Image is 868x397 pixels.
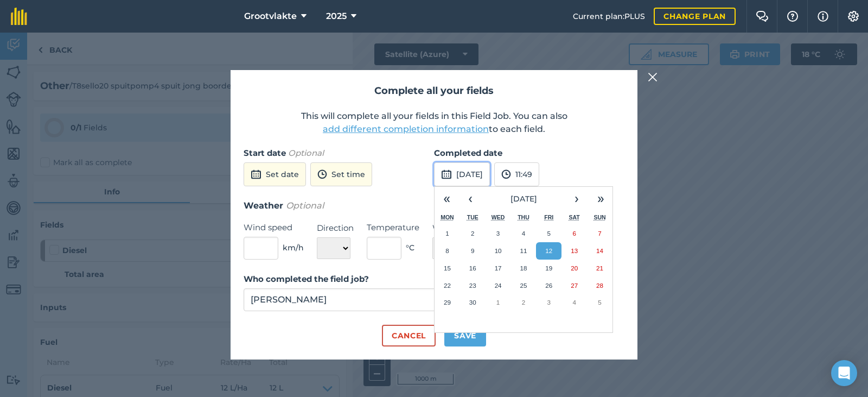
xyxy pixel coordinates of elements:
span: [DATE] [510,194,537,204]
span: Grootvlakte [244,10,297,23]
abbr: 27 September 2025 [571,282,578,289]
abbr: Sunday [593,214,605,220]
button: 21 September 2025 [587,260,612,277]
abbr: 2 October 2025 [522,299,525,306]
abbr: 16 September 2025 [469,264,476,272]
abbr: 10 September 2025 [495,247,502,254]
button: 27 September 2025 [561,277,587,294]
h2: Complete all your fields [244,83,624,99]
label: Temperature [367,221,419,234]
abbr: 3 October 2025 [547,299,551,306]
abbr: 18 September 2025 [520,264,527,272]
button: 1 October 2025 [486,294,511,311]
abbr: 21 September 2025 [596,264,603,272]
span: ° C [406,242,414,254]
button: 2 September 2025 [460,225,486,242]
img: A cog icon [847,11,860,22]
abbr: 26 September 2025 [545,282,552,289]
button: 17 September 2025 [486,260,511,277]
button: 10 September 2025 [486,242,511,260]
abbr: 25 September 2025 [520,282,527,289]
abbr: 22 September 2025 [444,282,451,289]
strong: Who completed the field job? [244,274,369,284]
button: [DATE] [434,162,490,186]
span: km/h [283,242,304,254]
button: 11:49 [494,162,539,186]
abbr: 20 September 2025 [571,264,578,272]
abbr: 5 September 2025 [547,230,551,237]
button: › [565,187,589,211]
h3: Weather [244,199,624,213]
button: 4 October 2025 [561,294,587,311]
button: 3 October 2025 [536,294,561,311]
abbr: 28 September 2025 [596,282,603,289]
abbr: 8 September 2025 [445,247,449,254]
button: 18 September 2025 [511,260,537,277]
abbr: 3 September 2025 [496,230,500,237]
button: 14 September 2025 [587,242,612,260]
abbr: 29 September 2025 [444,299,451,306]
abbr: 15 September 2025 [444,264,451,272]
abbr: 9 September 2025 [471,247,474,254]
button: 3 September 2025 [486,225,511,242]
abbr: Friday [544,214,553,220]
button: ‹ [458,187,482,211]
button: 28 September 2025 [587,277,612,294]
label: Wind speed [244,221,304,234]
button: 2 October 2025 [511,294,537,311]
button: 5 October 2025 [587,294,612,311]
button: 30 September 2025 [460,294,486,311]
abbr: Tuesday [467,214,478,220]
abbr: 19 September 2025 [545,264,552,272]
abbr: 17 September 2025 [495,264,502,272]
button: 15 September 2025 [435,260,460,277]
abbr: 7 September 2025 [598,230,601,237]
abbr: 5 October 2025 [598,299,601,306]
em: Optional [288,148,324,158]
abbr: 4 September 2025 [522,230,525,237]
button: Set time [310,162,372,186]
abbr: 13 September 2025 [571,247,578,254]
button: 12 September 2025 [536,242,561,260]
button: 26 September 2025 [536,277,561,294]
button: add different completion information [323,123,489,136]
strong: Completed date [434,148,502,158]
button: » [589,187,612,211]
button: Cancel [382,325,436,346]
button: 11 September 2025 [511,242,537,260]
button: [DATE] [482,187,565,211]
button: 29 September 2025 [435,294,460,311]
img: Two speech bubbles overlapping with the left bubble in the forefront [756,11,769,22]
img: svg+xml;base64,PD94bWwgdmVyc2lvbj0iMS4wIiBlbmNvZGluZz0idXRmLTgiPz4KPCEtLSBHZW5lcmF0b3I6IEFkb2JlIE... [441,168,452,181]
abbr: Saturday [569,214,580,220]
span: Current plan : PLUS [573,10,645,22]
p: This will complete all your fields in this Field Job. You can also to each field. [244,110,624,136]
abbr: 1 September 2025 [445,230,449,237]
img: svg+xml;base64,PHN2ZyB4bWxucz0iaHR0cDovL3d3dy53My5vcmcvMjAwMC9zdmciIHdpZHRoPSIxNyIgaGVpZ2h0PSIxNy... [818,10,828,23]
button: 5 September 2025 [536,225,561,242]
button: 8 September 2025 [435,242,460,260]
abbr: 24 September 2025 [495,282,502,289]
abbr: 14 September 2025 [596,247,603,254]
img: A question mark icon [786,11,799,22]
img: svg+xml;base64,PD94bWwgdmVyc2lvbj0iMS4wIiBlbmNvZGluZz0idXRmLTgiPz4KPCEtLSBHZW5lcmF0b3I6IEFkb2JlIE... [501,168,511,181]
button: 20 September 2025 [561,260,587,277]
button: Set date [244,162,306,186]
button: 19 September 2025 [536,260,561,277]
img: svg+xml;base64,PD94bWwgdmVyc2lvbj0iMS4wIiBlbmNvZGluZz0idXRmLTgiPz4KPCEtLSBHZW5lcmF0b3I6IEFkb2JlIE... [251,168,261,181]
div: Open Intercom Messenger [831,360,857,386]
abbr: 30 September 2025 [469,299,476,306]
button: 1 September 2025 [435,225,460,242]
button: 25 September 2025 [511,277,537,294]
img: fieldmargin Logo [11,8,27,25]
button: « [435,187,458,211]
abbr: Wednesday [492,214,505,220]
span: 2025 [326,10,347,23]
em: Optional [286,200,324,211]
img: svg+xml;base64,PD94bWwgdmVyc2lvbj0iMS4wIiBlbmNvZGluZz0idXRmLTgiPz4KPCEtLSBHZW5lcmF0b3I6IEFkb2JlIE... [317,168,327,181]
a: Change plan [654,8,736,25]
button: 23 September 2025 [460,277,486,294]
button: Save [444,325,486,346]
button: 7 September 2025 [587,225,612,242]
button: 6 September 2025 [561,225,587,242]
